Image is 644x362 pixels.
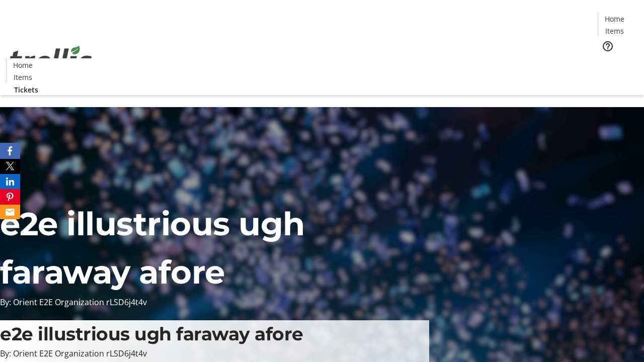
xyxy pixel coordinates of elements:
[598,26,630,36] a: Items
[13,60,33,70] span: Home
[7,60,39,70] a: Home
[605,26,624,36] span: Items
[14,72,32,82] span: Items
[606,58,630,69] span: Tickets
[598,58,638,69] a: Tickets
[7,72,39,82] a: Items
[605,14,624,24] span: Home
[6,84,46,95] a: Tickets
[14,84,38,95] span: Tickets
[6,35,96,85] img: Orient E2E Organization rLSD6j4t4v's Logo
[598,14,630,24] a: Home
[598,36,618,56] button: Help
